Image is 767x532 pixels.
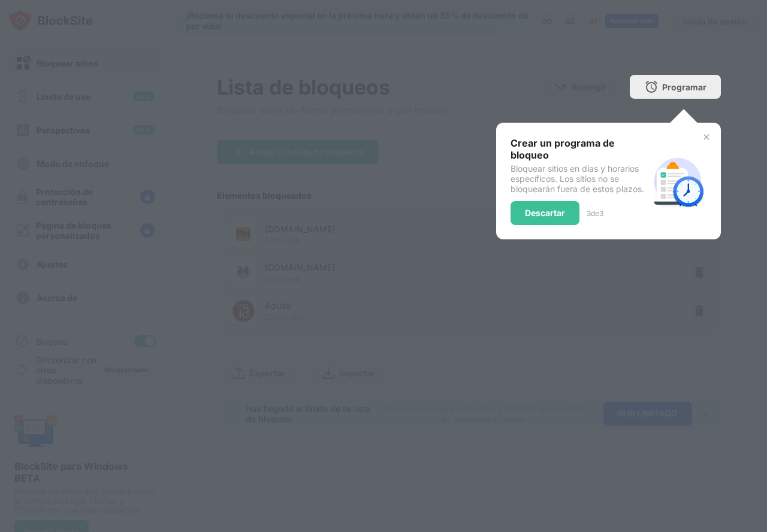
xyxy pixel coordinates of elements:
[587,209,591,218] font: 3
[662,82,706,92] font: Programar
[599,209,603,218] font: 3
[591,209,599,218] font: de
[525,208,565,218] font: Descartar
[702,132,711,142] img: x-button.svg
[511,137,615,161] font: Crear un programa de bloqueo
[649,153,706,210] img: schedule.svg
[511,163,644,194] font: Bloquear sitios en días y horarios específicos. Los sitios no se bloquearán fuera de estos plazos.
